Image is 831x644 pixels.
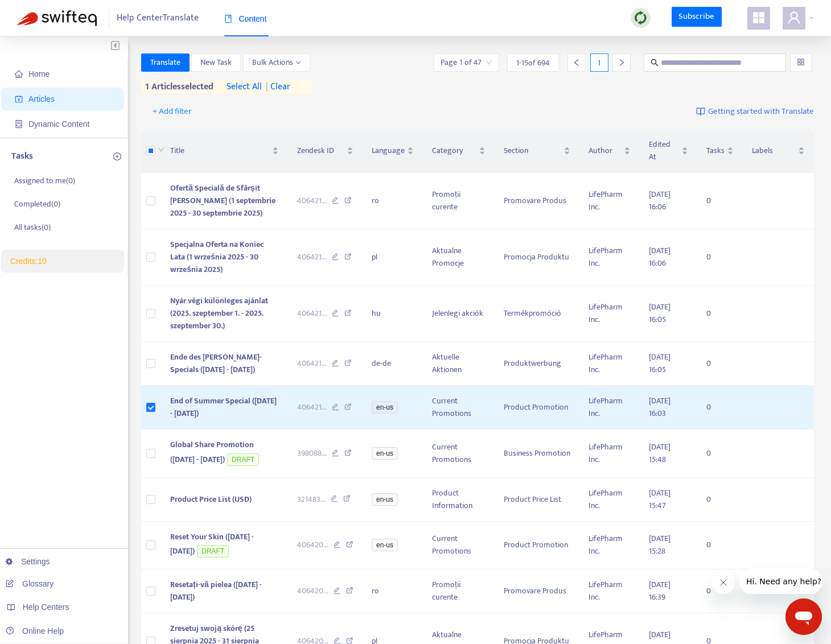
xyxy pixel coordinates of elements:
span: Content [224,14,267,23]
span: clear [262,80,290,94]
td: Promoții curente [423,173,495,229]
span: Tasks [706,145,725,157]
td: LifePharm Inc. [579,286,640,342]
span: Articles [28,94,55,104]
span: Ende des [PERSON_NAME]-Specials ([DATE] - [DATE]) [170,350,262,376]
td: LifePharm Inc. [579,173,640,229]
a: Credits:10 [10,257,47,266]
span: en-us [372,401,398,414]
span: Bulk Actions [252,56,301,69]
td: 0 [697,173,743,229]
td: ro [363,173,423,229]
span: 406420 ... [297,585,328,597]
span: Specjalna Oferta na Koniec Lata (1 września 2025 - 30 września 2025) [170,238,264,276]
span: [DATE] 15:48 [649,440,670,466]
span: 1 - 15 of 694 [516,57,550,69]
span: [DATE] 15:47 [649,486,670,512]
span: Translate [150,56,180,69]
span: Help Center Translate [117,7,199,29]
span: en-us [372,493,398,506]
span: + Add filter [153,105,192,118]
span: Ofertă Specială de Sfârșit [PERSON_NAME] (1 septembrie 2025 - 30 septembrie 2025) [170,181,275,220]
p: Completed ( 0 ) [14,198,60,210]
th: Labels [743,129,814,173]
a: Glossary [6,579,54,588]
span: Section [504,145,561,157]
a: Subscribe [672,7,722,27]
span: Labels [752,145,796,157]
span: right [618,59,626,67]
span: Help Centers [23,602,69,612]
td: Produktwerbung [495,342,579,386]
td: Product Information [423,478,495,522]
span: down [158,146,164,153]
td: LifePharm Inc. [579,229,640,286]
span: left [573,59,581,67]
td: LifePharm Inc. [579,342,640,386]
span: | [266,79,268,94]
img: Swifteq [17,10,97,26]
td: Promovare Produs [495,569,579,613]
span: [DATE] 16:06 [649,244,670,270]
th: Title [161,129,288,173]
span: [DATE] 15:28 [649,532,670,558]
td: LifePharm Inc. [579,478,640,522]
span: down [295,60,301,65]
span: New Task [200,56,232,69]
span: user [787,11,801,24]
span: container [15,120,23,128]
td: Current Promotions [423,522,495,570]
td: 0 [697,430,743,478]
span: Home [28,69,50,79]
td: Aktualne Promocje [423,229,495,286]
iframe: Close message [712,571,735,594]
button: + Add filter [144,102,200,121]
td: 0 [697,478,743,522]
span: plus-circle [113,152,121,160]
td: hu [363,286,423,342]
div: 1 [590,53,608,72]
img: sync.dc5367851b00ba804db3.png [633,11,648,25]
span: 406420 ... [297,539,328,551]
button: New Task [191,53,241,72]
th: Category [423,129,495,173]
span: [DATE] 16:05 [649,350,670,376]
span: 321483 ... [297,493,326,506]
span: [DATE] 16:05 [649,300,670,326]
span: Author [589,145,622,157]
iframe: Message from company [739,569,822,594]
td: LifePharm Inc. [579,386,640,430]
td: Product Price List [495,478,579,522]
span: Zendesk ID [297,145,344,157]
button: Translate [141,53,190,72]
td: Business Promotion [495,430,579,478]
span: home [15,70,23,78]
p: Assigned to me ( 0 ) [14,175,75,187]
span: 406421 ... [297,401,327,414]
span: en-us [372,539,398,551]
a: Settings [6,557,50,566]
span: Getting started with Translate [708,105,814,118]
span: 398088 ... [297,447,327,460]
span: account-book [15,95,23,103]
span: 406421 ... [297,251,327,263]
td: 0 [697,386,743,430]
td: Product Promotion [495,386,579,430]
td: Promocja Produktu [495,229,579,286]
th: Section [495,129,579,173]
p: All tasks ( 0 ) [14,221,51,233]
th: Author [579,129,640,173]
td: Current Promotions [423,430,495,478]
a: Getting started with Translate [696,102,814,121]
td: LifePharm Inc. [579,569,640,613]
td: Promoții curente [423,569,495,613]
span: appstore [752,11,766,24]
p: Tasks [11,150,33,163]
span: Category [432,145,476,157]
span: Title [170,145,270,157]
span: select all [227,80,262,94]
a: Online Help [6,626,64,635]
span: [DATE] 16:06 [649,188,670,213]
span: 406421 ... [297,195,327,207]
